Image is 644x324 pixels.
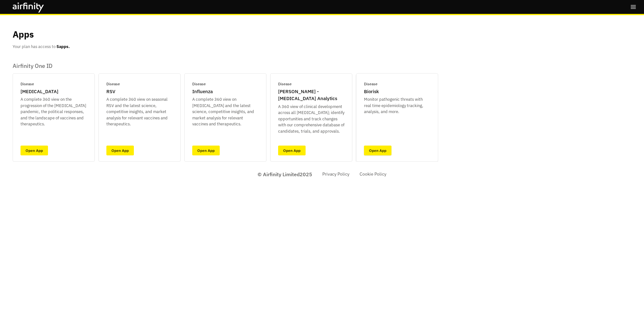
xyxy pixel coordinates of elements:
[360,171,386,177] a: Cookie Policy
[364,88,379,95] p: Biorisk
[21,88,58,95] p: [MEDICAL_DATA]
[364,146,391,155] a: Open App
[192,96,259,127] p: A complete 360 view on [MEDICAL_DATA] and the latest science, competitive insights, and market an...
[364,96,430,115] p: Monitor pathogenic threats with real time epidemiology tracking, analysis, and more.
[278,81,292,87] p: Disease
[21,146,48,155] a: Open App
[192,146,220,155] a: Open App
[13,63,438,69] p: Airfinity One ID
[13,44,70,50] p: Your plan has access to
[258,171,312,178] p: © Airfinity Limited 2025
[21,96,87,127] p: A complete 360 view on the progression of the [MEDICAL_DATA] pandemic, the political responses, a...
[364,81,378,87] p: Disease
[278,104,344,135] p: A 360 view of clinical development across all [MEDICAL_DATA]; identify opportunities and track ch...
[278,146,306,155] a: Open App
[106,146,134,155] a: Open App
[106,81,120,87] p: Disease
[13,28,34,41] p: Apps
[21,81,34,87] p: Disease
[57,44,70,49] b: 5 apps.
[106,88,115,95] p: RSV
[192,81,206,87] p: Disease
[322,171,349,177] a: Privacy Policy
[278,88,344,102] p: [PERSON_NAME] - [MEDICAL_DATA] Analytics
[106,96,173,127] p: A complete 360 view on seasonal RSV and the latest science, competitive insights, and market anal...
[192,88,213,95] p: Influenza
